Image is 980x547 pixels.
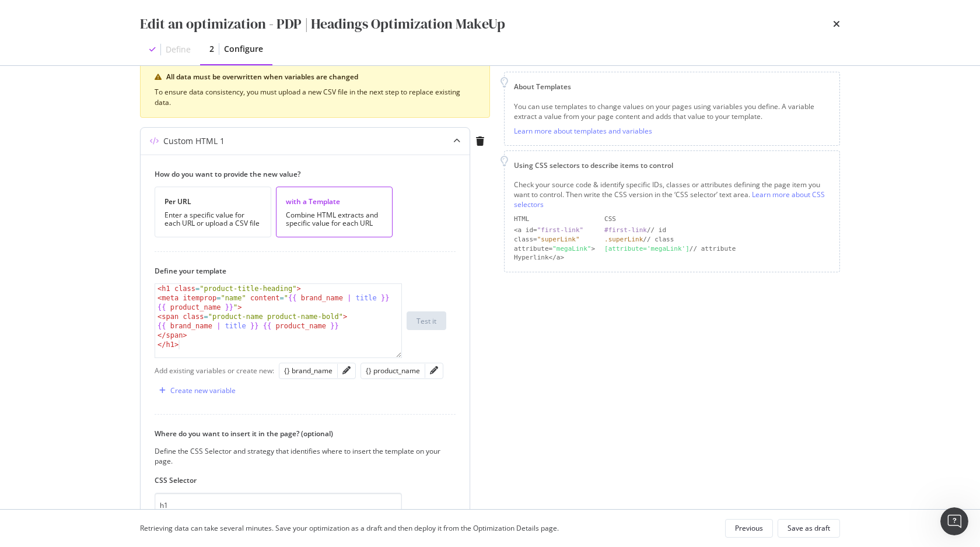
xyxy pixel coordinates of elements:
a: Learn more about templates and variables [514,126,652,136]
div: "superLink" [537,236,580,243]
div: class= [514,235,595,244]
div: Define the CSS Selector and strategy that identifies where to insert the template on your page. [155,446,446,466]
div: Previous [735,523,763,533]
div: Save as draft [787,523,830,533]
div: // id [604,226,830,235]
div: // class [604,235,830,244]
label: Where do you want to insert it in the page? (optional) [155,429,446,439]
div: Enter a specific value for each URL or upload a CSV file [164,211,261,227]
div: pencil [342,366,351,374]
div: Custom HTML 1 [163,135,225,147]
div: Using CSS selectors to describe items to control [514,160,830,170]
label: How do you want to provide the new value? [155,169,446,179]
div: "first-link" [537,226,583,234]
div: Hyperlink</a> [514,253,595,262]
div: with a Template [286,197,383,206]
div: All data must be overwritten when variables are changed [166,72,475,82]
div: Check your source code & identify specific IDs, classes or attributes defining the page item you ... [514,180,830,209]
div: CSS [604,215,830,224]
div: Add existing variables or create new: [155,366,274,376]
div: // attribute [604,244,830,254]
button: {} product_name [366,364,420,378]
textarea: h1 [155,493,402,529]
label: CSS Selector [155,475,446,485]
button: Previous [725,519,773,538]
div: {} brand_name [284,366,332,376]
button: Test it [407,509,446,528]
div: Define [166,44,191,55]
div: Test it [416,316,436,326]
div: Edit an optimization - PDP | Headings Optimization MakeUp [140,14,505,34]
button: Save as draft [778,519,840,538]
div: Per URL [164,197,261,206]
div: Configure [224,43,263,55]
div: Combine HTML extracts and specific value for each URL [286,211,383,227]
div: #first-link [604,226,647,234]
div: attribute= > [514,244,595,254]
iframe: Intercom live chat [940,507,968,535]
a: Learn more about CSS selectors [514,190,825,209]
div: To ensure data consistency, you must upload a new CSV file in the next step to replace existing d... [155,87,475,108]
button: {} brand_name [284,364,332,378]
label: Define your template [155,266,446,276]
div: warning banner [140,62,490,118]
div: {} product_name [366,366,420,376]
div: About Templates [514,82,830,92]
div: HTML [514,215,595,224]
div: 2 [209,43,214,55]
div: Retrieving data can take several minutes. Save your optimization as a draft and then deploy it fr... [140,523,559,533]
div: [attribute='megaLink'] [604,245,689,253]
div: <a id= [514,226,595,235]
div: pencil [430,366,438,374]
div: Create new variable [170,385,236,395]
div: "megaLink" [552,245,591,253]
div: times [833,14,840,34]
button: Create new variable [155,381,236,400]
div: .superLink [604,236,643,243]
button: Test it [407,311,446,330]
div: You can use templates to change values on your pages using variables you define. A variable extra... [514,101,830,121]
